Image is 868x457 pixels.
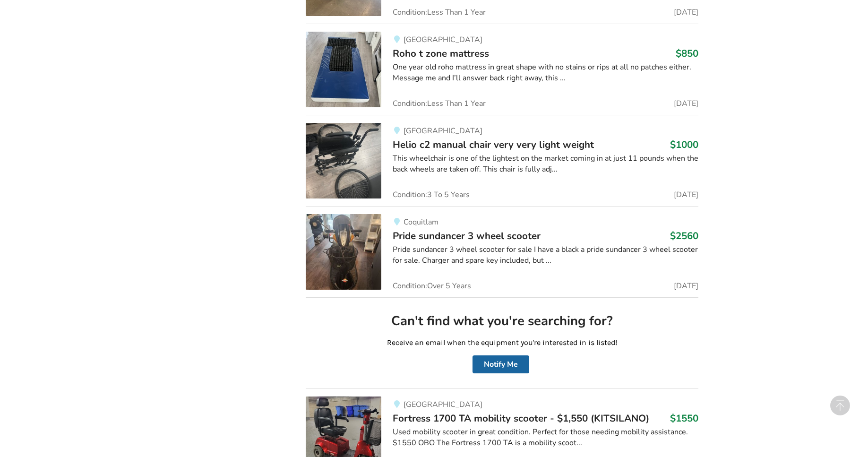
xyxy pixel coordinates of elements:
[674,100,698,107] span: [DATE]
[306,115,698,206] a: mobility-helio c2 manual chair very very light weight [GEOGRAPHIC_DATA]Helio c2 manual chair very...
[674,282,698,290] span: [DATE]
[674,9,698,16] span: [DATE]
[393,191,470,198] span: Condition: 3 To 5 Years
[404,399,482,410] span: [GEOGRAPHIC_DATA]
[306,214,381,290] img: mobility- pride sundancer 3 wheel scooter
[674,191,698,198] span: [DATE]
[393,47,489,60] span: Roho t zone mattress
[393,153,698,175] div: This wheelchair is one of the lightest on the market coming in at just 11 pounds when the back wh...
[670,412,698,424] h3: $1550
[473,355,529,373] button: Notify Me
[306,32,381,107] img: bedroom equipment-roho t zone mattress
[313,313,691,329] h2: Can't find what you're searching for?
[393,138,594,151] span: Helio c2 manual chair very very light weight
[670,230,698,242] h3: $2560
[306,206,698,297] a: mobility- pride sundancer 3 wheel scooterCoquitlamPride sundancer 3 wheel scooter$2560Pride sunda...
[404,34,482,45] span: [GEOGRAPHIC_DATA]
[393,244,698,266] div: Pride sundancer 3 wheel scooter for sale I have a black a pride sundancer 3 wheel scooter for sal...
[306,123,381,198] img: mobility-helio c2 manual chair very very light weight
[404,217,438,227] span: Coquitlam
[313,337,691,348] p: Receive an email when the equipment you're interested in is listed!
[676,47,698,60] h3: $850
[670,138,698,151] h3: $1000
[393,9,486,16] span: Condition: Less Than 1 Year
[393,282,471,290] span: Condition: Over 5 Years
[393,412,649,425] span: Fortress 1700 TA mobility scooter - $1,550 (KITSILANO)
[306,24,698,115] a: bedroom equipment-roho t zone mattress [GEOGRAPHIC_DATA]Roho t zone mattress$850One year old roho...
[393,62,698,84] div: One year old roho mattress in great shape with no stains or rips at all no patches either. Messag...
[393,229,541,242] span: Pride sundancer 3 wheel scooter
[393,100,486,107] span: Condition: Less Than 1 Year
[404,126,482,136] span: [GEOGRAPHIC_DATA]
[393,427,698,448] div: Used mobility scooter in great condition. Perfect for those needing mobility assistance. $1550 OB...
